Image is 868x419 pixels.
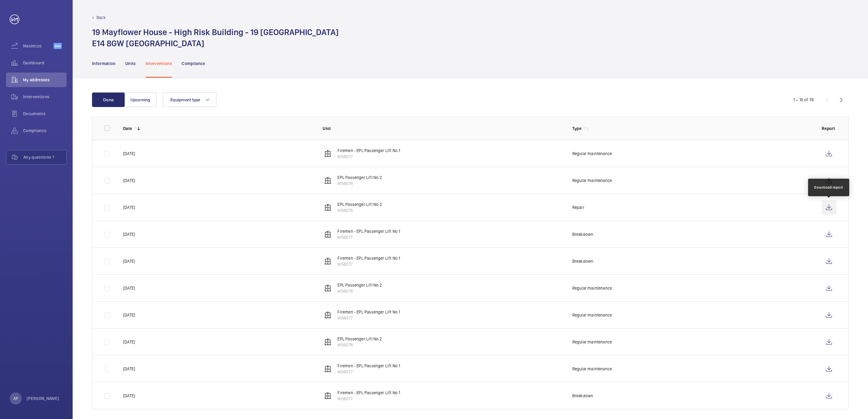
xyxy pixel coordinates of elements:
[23,111,67,117] span: Documents
[572,151,612,157] p: Regular maintenance
[13,395,18,401] p: AP
[572,125,581,132] p: Type
[814,185,843,190] div: Download report
[123,151,135,157] p: [DATE]
[572,258,593,264] p: Breakdown
[337,288,382,294] p: M56078
[27,395,59,401] p: [PERSON_NAME]
[170,97,200,102] span: Equipment type
[324,204,331,211] img: elevator.svg
[324,338,331,346] img: elevator.svg
[337,315,400,321] p: M56077
[324,231,331,238] img: elevator.svg
[23,128,67,134] span: Compliance
[337,342,382,348] p: M56078
[572,285,612,291] p: Regular maintenance
[337,180,382,187] p: M56078
[337,154,400,160] p: M56077
[572,177,612,184] p: Regular maintenance
[124,93,157,107] button: Upcoming
[337,174,382,180] p: EPL Passenger Lift No 2
[337,363,400,369] p: Firemen - EPL Passenger Lift No 1
[123,231,135,237] p: [DATE]
[572,339,612,345] p: Regular maintenance
[337,207,382,213] p: M56078
[23,94,67,100] span: Interventions
[337,396,400,402] p: M56077
[92,93,125,107] button: Done
[123,285,135,291] p: [DATE]
[125,60,136,67] p: Units
[54,43,62,49] span: Beta
[163,93,216,107] button: Equipment type
[23,60,67,66] span: Dashboard
[337,309,400,315] p: Firemen - EPL Passenger Lift No 1
[572,393,593,399] p: Breakdown
[323,125,562,132] p: Unit
[337,255,400,261] p: Firemen - EPL Passenger Lift No 1
[572,231,593,237] p: Breakdown
[324,177,331,184] img: elevator.svg
[324,150,331,157] img: elevator.svg
[337,234,400,240] p: M56077
[337,282,382,288] p: EPL Passenger Lift No 2
[324,284,331,292] img: elevator.svg
[337,336,382,342] p: EPL Passenger Lift No 2
[337,148,400,154] p: Firemen - EPL Passenger Lift No 1
[123,258,135,264] p: [DATE]
[92,27,339,49] h1: 19 Mayflower House - High Risk Building - 19 [GEOGRAPHIC_DATA] E14 8GW [GEOGRAPHIC_DATA]
[97,15,106,21] p: Back
[324,365,331,372] img: elevator.svg
[324,311,331,319] img: elevator.svg
[23,154,66,160] span: Any questions ?
[572,366,612,372] p: Regular maintenance
[123,339,135,345] p: [DATE]
[123,204,135,210] p: [DATE]
[23,43,54,49] span: Maximize
[337,261,400,267] p: M56077
[324,258,331,265] img: elevator.svg
[92,60,116,67] p: Information
[23,77,67,83] span: My addresses
[793,97,814,103] div: 1 – 10 of 76
[822,125,836,132] p: Report
[337,369,400,375] p: M56077
[123,393,135,399] p: [DATE]
[123,177,135,184] p: [DATE]
[182,60,205,67] p: Compliance
[337,390,400,396] p: Firemen - EPL Passenger Lift No 1
[123,312,135,318] p: [DATE]
[123,125,132,132] p: Date
[146,60,172,67] p: Interventions
[123,366,135,372] p: [DATE]
[572,312,612,318] p: Regular maintenance
[337,201,382,207] p: EPL Passenger Lift No 2
[572,204,584,210] p: Repair
[337,228,400,234] p: Firemen - EPL Passenger Lift No 1
[324,392,331,399] img: elevator.svg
